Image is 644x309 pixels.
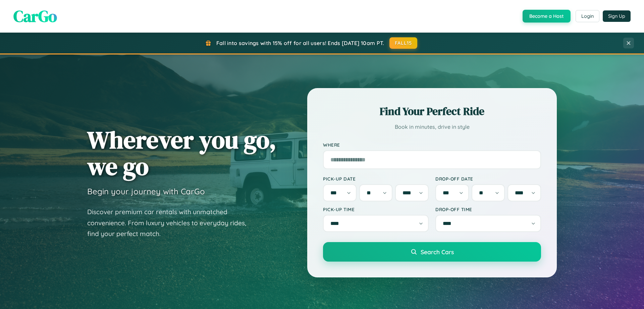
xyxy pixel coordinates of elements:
h3: Begin your journey with CarGo [87,186,205,196]
label: Pick-up Date [323,176,429,182]
h2: Find Your Perfect Ride [323,104,541,119]
h1: Wherever you go, we go [87,126,276,180]
label: Where [323,142,541,148]
label: Drop-off Time [435,206,541,212]
label: Drop-off Date [435,176,541,182]
span: Search Cars [421,248,454,256]
label: Pick-up Time [323,206,429,212]
p: Book in minutes, drive in style [323,122,541,132]
button: FALL15 [389,37,418,49]
button: Search Cars [323,242,541,262]
button: Login [576,10,599,22]
button: Sign Up [603,10,631,22]
span: Fall into savings with 15% off for all users! Ends [DATE] 10am PT. [216,40,384,46]
span: CarGo [13,5,57,27]
button: Become a Host [523,10,571,23]
p: Discover premium car rentals with unmatched convenience. From luxury vehicles to everyday rides, ... [87,206,255,239]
